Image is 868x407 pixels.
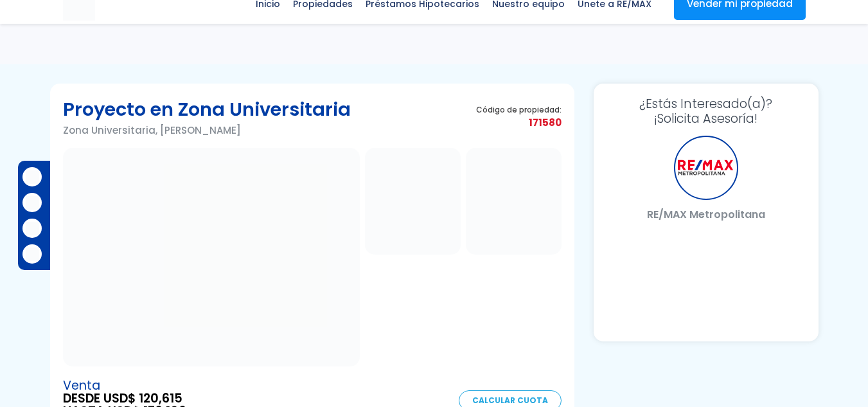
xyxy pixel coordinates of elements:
img: Proyecto en Zona Universitaria [365,148,461,255]
img: Compartir [26,248,39,261]
h1: Proyecto en Zona Universitaria [63,96,351,122]
span: ¿Estás Interesado(a)? [607,96,806,111]
span: 171580 [476,114,562,131]
h3: ¡Solicita Asesoría! [607,96,806,126]
iframe: Form 0 [607,232,806,329]
img: Compartir [26,196,39,210]
img: Proyecto en Zona Universitaria [466,148,562,255]
p: RE/MAX Metropolitana [607,206,806,222]
span: Venta [63,379,186,392]
span: DESDE USD$ 120,615 [63,392,186,405]
p: Zona Universitaria, [PERSON_NAME] [63,122,351,138]
img: Compartir [26,222,39,235]
span: Código de propiedad: [476,105,562,114]
img: Compartir [26,170,39,184]
div: RE/MAX Metropolitana [674,136,738,200]
img: Proyecto en Zona Universitaria [63,148,360,366]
